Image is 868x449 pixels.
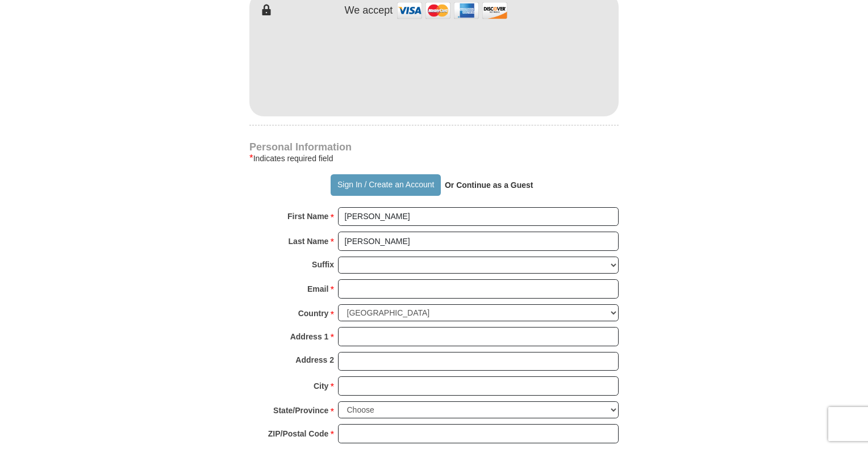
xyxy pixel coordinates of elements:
[287,208,328,224] strong: First Name
[445,181,533,190] strong: Or Continue as a Guest
[331,174,440,196] button: Sign In / Create an Account
[268,426,329,442] strong: ZIP/Postal Code
[273,402,328,418] strong: State/Province
[249,142,619,152] h4: Personal Information
[307,281,328,297] strong: Email
[295,352,334,368] strong: Address 2
[289,233,329,249] strong: Last Name
[314,378,328,394] strong: City
[290,329,329,345] strong: Address 1
[345,5,393,17] h4: We accept
[312,257,334,272] strong: Suffix
[298,305,329,321] strong: Country
[249,152,619,165] div: Indicates required field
